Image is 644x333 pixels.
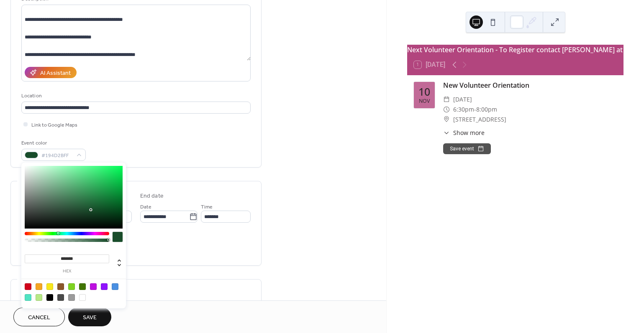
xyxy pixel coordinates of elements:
[21,92,249,100] div: Location
[90,283,97,290] div: #BD10E0
[68,294,75,301] div: #9B9B9B
[443,143,491,154] button: Save event
[140,203,151,211] span: Date
[453,114,506,125] span: [STREET_ADDRESS]
[36,294,42,301] div: #B8E986
[453,104,474,114] span: 6:30pm
[418,86,430,97] div: 10
[443,80,617,90] div: New Volunteer Orientation
[443,114,450,125] div: ​
[68,308,111,326] button: Save
[453,128,485,137] span: Show more
[407,45,623,55] div: Next Volunteer Orientation - To Register contact [PERSON_NAME] at [EMAIL_ADDRESS][DOMAIN_NAME]
[31,121,77,130] span: Link to Google Maps
[79,294,86,301] div: #FFFFFF
[21,139,84,147] div: Event color
[25,67,77,78] button: AI Assistant
[476,104,497,114] span: 8:00pm
[46,283,53,290] div: #F8E71C
[83,313,97,322] span: Save
[140,192,164,201] div: End date
[41,151,72,160] span: #194D2BFF
[453,94,472,104] span: [DATE]
[101,283,108,290] div: #9013FE
[57,294,64,301] div: #4A4A4A
[443,94,450,104] div: ​
[68,283,75,290] div: #7ED321
[201,203,213,211] span: Time
[443,128,450,137] div: ​
[419,99,430,104] div: Nov
[25,294,31,301] div: #50E3C2
[443,128,485,137] button: ​Show more
[36,283,42,290] div: #F5A623
[46,294,53,301] div: #000000
[25,283,31,290] div: #D0021B
[57,283,64,290] div: #8B572A
[28,313,50,322] span: Cancel
[40,69,71,78] div: AI Assistant
[13,308,65,326] button: Cancel
[25,269,109,274] label: hex
[443,104,450,114] div: ​
[112,283,118,290] div: #4A90E2
[79,283,86,290] div: #417505
[474,104,476,114] span: -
